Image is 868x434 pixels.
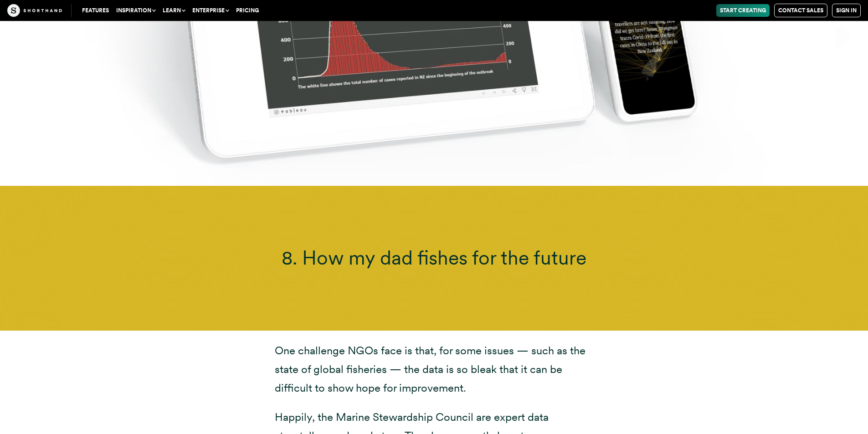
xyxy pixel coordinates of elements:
a: Pricing [232,4,262,17]
span: 8. How my dad fishes for the future [282,246,586,270]
button: Enterprise [189,4,232,17]
img: The Craft [7,4,62,17]
a: Contact Sales [774,4,827,17]
a: Sign in [832,4,861,17]
a: Features [78,4,113,17]
button: Learn [159,4,189,17]
button: Inspiration [113,4,159,17]
a: Start Creating [716,4,770,17]
p: One challenge NGOs face is that, for some issues — such as the state of global fisheries — the da... [275,342,594,397]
